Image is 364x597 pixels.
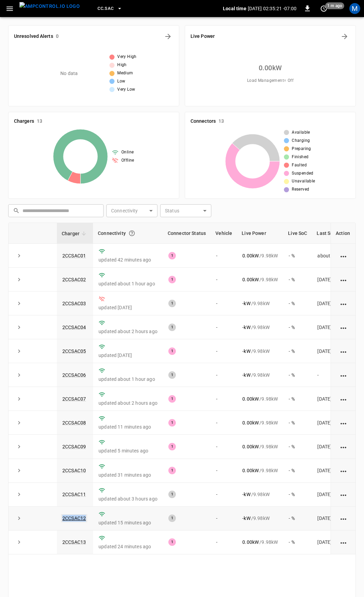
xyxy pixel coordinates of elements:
[218,118,224,125] h6: 13
[242,252,259,259] p: 0.00 kW
[211,244,237,268] td: -
[349,3,360,14] div: profile-icon
[339,395,348,402] div: action cell options
[339,324,348,331] div: action cell options
[211,268,237,292] td: -
[237,223,283,244] th: Live Power
[168,252,176,259] div: 1
[62,301,86,306] a: 2CCSAC03
[283,292,312,315] td: - %
[98,543,157,550] p: updated 24 minutes ago
[242,419,259,426] p: 0.00 kW
[117,70,133,77] span: Medium
[339,31,350,42] button: Energy Overview
[339,467,348,474] div: action cell options
[211,483,237,507] td: -
[339,491,348,498] div: action cell options
[283,531,312,554] td: - %
[283,507,312,531] td: - %
[14,118,34,125] h6: Chargers
[247,77,293,84] span: Load Management = Off
[242,252,278,259] div: / 9.98 kW
[211,507,237,531] td: -
[283,387,312,411] td: - %
[242,372,278,378] div: / 9.98 kW
[168,324,176,331] div: 1
[242,467,259,474] p: 0.00 kW
[292,137,310,144] span: Charging
[191,118,216,125] h6: Connectors
[14,274,24,285] button: expand row
[14,513,24,523] button: expand row
[211,411,237,435] td: -
[242,348,278,355] div: / 9.98 kW
[163,223,211,244] th: Connector Status
[98,519,157,526] p: updated 15 minutes ago
[61,514,87,522] a: 2CCSAC12
[14,394,24,404] button: expand row
[117,86,135,93] span: Very Low
[211,363,237,387] td: -
[325,2,344,9] span: 1 m ago
[211,223,237,244] th: Vehicle
[248,5,297,12] p: [DATE] 02:35:21 -07:00
[97,5,113,13] span: CC.SAC
[14,465,24,476] button: expand row
[121,157,134,164] span: Offline
[37,118,42,125] h6: 13
[168,395,176,403] div: 1
[62,396,86,402] a: 2CCSAC07
[283,315,312,339] td: - %
[19,2,80,11] img: ampcontrol.io logo
[60,70,78,77] p: No data
[14,298,24,309] button: expand row
[14,322,24,332] button: expand row
[259,62,282,73] h6: 0.00 kW
[62,539,86,545] a: 2CCSAC13
[339,348,348,355] div: action cell options
[283,483,312,507] td: - %
[339,372,348,378] div: action cell options
[62,253,86,258] a: 2CCSAC01
[98,400,157,406] p: updated about 2 hours ago
[168,491,176,498] div: 1
[62,372,86,378] a: 2CCSAC06
[14,33,53,40] h6: Unresolved Alerts
[242,276,278,283] div: / 9.98 kW
[211,435,237,459] td: -
[292,129,310,136] span: Available
[98,280,157,287] p: updated about 1 hour ago
[242,300,250,307] p: - kW
[62,492,86,497] a: 2CCSAC11
[62,444,86,449] a: 2CCSAC09
[168,467,176,474] div: 1
[62,229,88,238] span: Charger
[242,491,250,498] p: - kW
[339,276,348,283] div: action cell options
[168,514,176,522] div: 1
[14,418,24,428] button: expand row
[242,443,278,450] div: / 9.98 kW
[117,54,137,60] span: Very High
[283,363,312,387] td: - %
[242,539,278,546] div: / 9.98 kW
[98,328,157,335] p: updated about 2 hours ago
[14,537,24,547] button: expand row
[331,223,355,244] th: Action
[211,292,237,315] td: -
[168,300,176,307] div: 1
[211,339,237,363] td: -
[283,339,312,363] td: - %
[62,468,86,473] a: 2CCSAC10
[95,2,125,15] button: CC.SAC
[242,467,278,474] div: / 9.98 kW
[98,376,157,383] p: updated about 1 hour ago
[14,489,24,499] button: expand row
[98,227,158,239] div: Connectivity
[168,538,176,546] div: 1
[283,268,312,292] td: - %
[121,149,134,156] span: Online
[168,419,176,427] div: 1
[292,162,307,169] span: Faulted
[339,539,348,546] div: action cell options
